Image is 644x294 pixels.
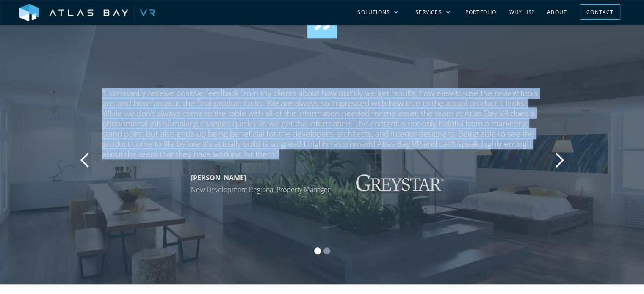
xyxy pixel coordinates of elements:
div: "I constantly receive positive feedback from my clients about how quickly we get results, how eas... [102,88,542,159]
div: previous slide [68,88,102,233]
div: carousel [68,88,576,233]
div: Services [415,8,442,16]
div: next slide [542,88,576,233]
div: 1 of 2 [102,88,542,196]
p: New Development Regional Property Manager [191,172,330,196]
strong: [PERSON_NAME] [191,173,246,182]
a: Contact [580,4,620,20]
div: Show slide 1 of 2 [314,247,321,254]
div: Solutions [357,8,390,16]
div: Contact [586,5,614,19]
div: Show slide 2 of 2 [323,247,330,254]
img: Atlas Bay VR Logo [19,4,155,22]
